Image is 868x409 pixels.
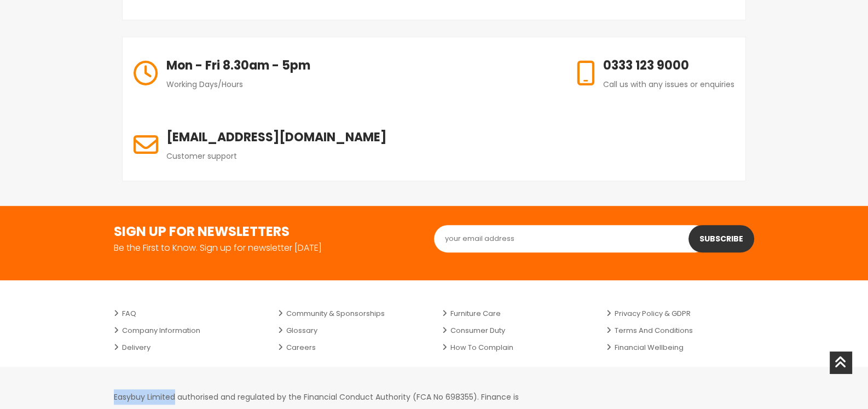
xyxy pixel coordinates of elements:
[166,79,243,90] span: Working Days/Hours
[603,56,734,74] h6: 0333 123 9000
[606,322,754,339] a: Terms and Conditions
[166,56,310,74] h6: Mon - Fri 8.30am - 5pm
[278,305,426,322] a: Community & Sponsorships
[606,339,754,356] a: Financial Wellbeing
[114,305,262,322] a: FAQ
[114,322,262,339] a: Company Information
[114,339,262,356] a: Delivery
[688,225,754,252] button: Subscribe
[442,339,590,356] a: How to Complain
[278,339,426,356] a: Careers
[442,322,590,339] a: Consumer Duty
[606,305,754,322] a: Privacy Policy & GDPR
[166,128,386,146] h6: [EMAIL_ADDRESS][DOMAIN_NAME]
[114,244,371,252] p: Be the First to Know. Sign up for newsletter [DATE]
[278,322,426,339] a: Glossary
[434,225,708,252] input: your email address
[603,79,734,90] span: Call us with any issues or enquiries
[166,151,237,162] span: Customer support
[114,225,371,238] h3: SIGN UP FOR NEWSLETTERS
[442,305,590,322] a: Furniture Care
